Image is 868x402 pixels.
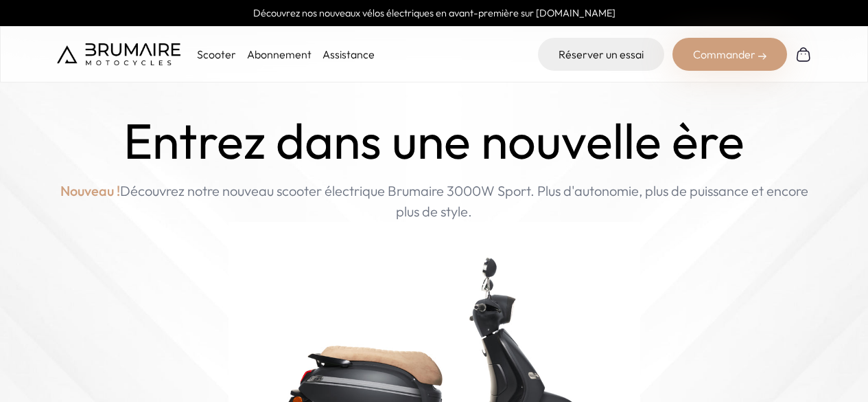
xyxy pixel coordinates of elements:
span: Nouveau ! [60,181,120,201]
h1: Entrez dans une nouvelle ère [124,113,744,170]
img: Brumaire Motocycles [57,43,180,65]
img: Panier [795,46,812,63]
p: Scooter [197,46,236,63]
a: Assistance [322,47,375,61]
div: Commander [672,38,787,71]
img: right-arrow-2.png [758,52,766,60]
a: Réserver un essai [538,38,664,71]
p: Découvrez notre nouveau scooter électrique Brumaire 3000W Sport. Plus d'autonomie, plus de puissa... [57,181,812,222]
a: Abonnement [247,47,312,61]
